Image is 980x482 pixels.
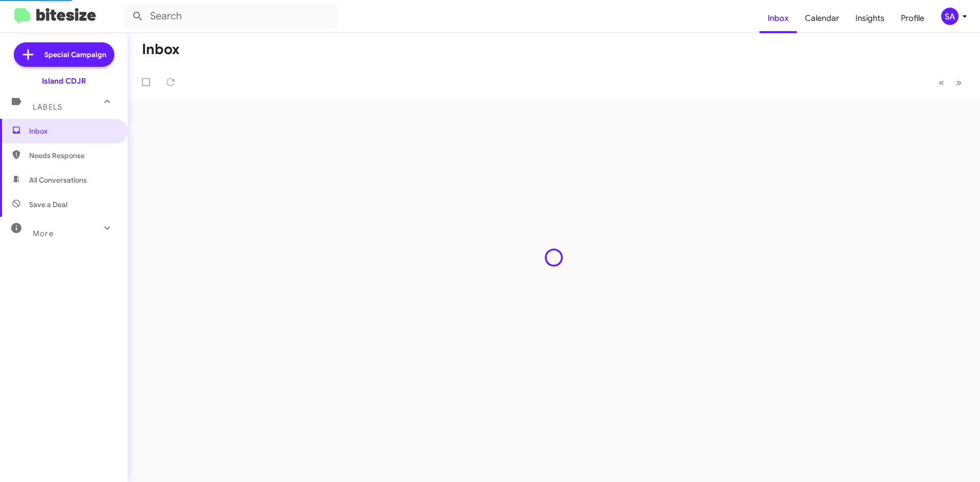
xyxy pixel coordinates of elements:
a: Special Campaign [14,42,114,67]
span: Needs Response [29,150,116,161]
input: Search [124,4,338,29]
span: » [956,76,962,89]
div: Island CDJR [42,76,86,86]
a: Calendar [797,4,847,33]
span: Labels [33,103,62,112]
button: Next [950,72,968,93]
span: Special Campaign [44,49,106,60]
span: More [33,229,54,238]
button: Previous [933,72,950,93]
div: SA [941,8,959,25]
button: SA [933,8,969,25]
h1: Inbox [142,41,180,58]
span: Save a Deal [29,199,67,210]
nav: Page navigation example [933,72,968,93]
a: Profile [893,4,933,33]
span: All Conversations [29,175,87,185]
a: Insights [847,4,893,33]
span: « [939,76,944,89]
span: Inbox [29,126,116,136]
a: Inbox [759,4,797,33]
